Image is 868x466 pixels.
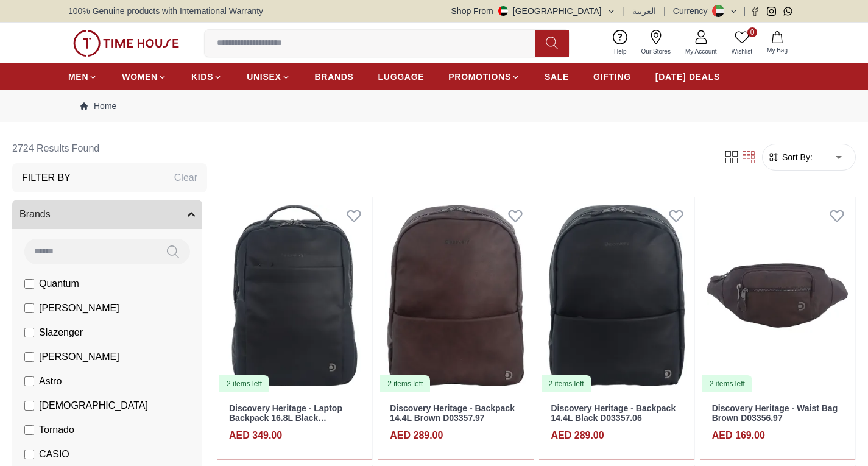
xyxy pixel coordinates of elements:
input: [DEMOGRAPHIC_DATA] [24,401,34,411]
input: [PERSON_NAME] [24,303,34,313]
button: Sort By: [767,151,813,163]
img: Discovery Heritage - Waist Bag Brown D03356.97 [700,197,855,394]
a: Discovery Heritage - Waist Bag Brown D03356.97 [712,403,838,423]
div: Currency [673,5,713,17]
span: MEN [68,71,88,83]
img: ... [73,30,179,57]
span: 0 [747,27,757,37]
span: SALE [545,71,569,83]
span: [PERSON_NAME] [39,350,119,364]
a: Our Stores [634,27,678,58]
input: Quantum [24,279,34,289]
span: 100% Genuine products with International Warranty [68,5,263,17]
h4: AED 169.00 [712,428,765,443]
h4: AED 289.00 [390,428,443,443]
span: UNISEX [247,71,281,83]
h3: Filter By [22,171,71,185]
span: [PERSON_NAME] [39,301,119,316]
a: PROMOTIONS [448,66,520,88]
span: | [663,5,666,17]
a: Discovery Heritage - Backpack 14.4L Black D03357.062 items left [539,197,694,394]
span: GIFTING [593,71,631,83]
a: Instagram [767,7,776,16]
span: Help [609,47,632,56]
span: BRANDS [315,71,354,83]
a: WOMEN [122,66,167,88]
span: LUGGAGE [378,71,425,83]
span: CASIO [39,447,69,462]
span: Slazenger [39,325,83,340]
span: Brands [19,207,51,222]
span: Wishlist [727,47,757,56]
a: Discovery Heritage - Waist Bag Brown D03356.972 items left [700,197,855,394]
span: Sort By: [780,151,813,163]
a: Discovery Heritage - Backpack 14.4L Black D03357.06 [551,403,676,423]
input: Tornado [24,425,34,435]
span: [DEMOGRAPHIC_DATA] [39,398,148,413]
a: Whatsapp [783,7,792,16]
img: Discovery Heritage - Laptop Backpack 16.8L Black D03358.06 [217,197,372,394]
span: [DATE] DEALS [655,71,720,83]
a: KIDS [191,66,222,88]
input: CASIO [24,450,34,459]
span: WOMEN [122,71,158,83]
button: Brands [12,200,202,229]
a: SALE [545,66,569,88]
a: Home [80,100,116,112]
img: United Arab Emirates [498,6,508,16]
div: Clear [174,171,197,185]
span: | [623,5,626,17]
button: العربية [632,5,656,17]
a: [DATE] DEALS [655,66,720,88]
a: BRANDS [315,66,354,88]
a: Discovery Heritage - Backpack 14.4L Brown D03357.972 items left [378,197,533,394]
div: 2 items left [702,375,752,392]
input: [PERSON_NAME] [24,352,34,362]
button: Shop From[GEOGRAPHIC_DATA] [451,5,616,17]
a: LUGGAGE [378,66,425,88]
button: My Bag [760,29,795,57]
div: 2 items left [542,375,591,392]
span: | [743,5,746,17]
a: MEN [68,66,97,88]
span: Our Stores [637,47,676,56]
a: UNISEX [247,66,290,88]
div: 2 items left [380,375,430,392]
a: GIFTING [593,66,631,88]
img: Discovery Heritage - Backpack 14.4L Black D03357.06 [539,197,694,394]
a: Discovery Heritage - Laptop Backpack 16.8L Black D03358.06 [229,403,342,434]
a: 0Wishlist [724,27,760,58]
img: Discovery Heritage - Backpack 14.4L Brown D03357.97 [378,197,533,394]
a: Discovery Heritage - Laptop Backpack 16.8L Black D03358.062 items left [217,197,372,394]
span: KIDS [191,71,213,83]
span: Tornado [39,423,74,437]
a: Help [607,27,634,58]
a: Discovery Heritage - Backpack 14.4L Brown D03357.97 [390,403,515,423]
span: PROMOTIONS [448,71,511,83]
span: Astro [39,374,62,389]
h4: AED 349.00 [229,428,282,443]
input: Slazenger [24,328,34,337]
div: 2 items left [219,375,269,392]
nav: Breadcrumb [68,90,800,122]
span: My Bag [762,46,792,55]
a: Facebook [750,7,760,16]
span: My Account [680,47,722,56]
input: Astro [24,376,34,386]
h6: 2724 Results Found [12,134,207,163]
h4: AED 289.00 [551,428,604,443]
span: Quantum [39,277,79,291]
